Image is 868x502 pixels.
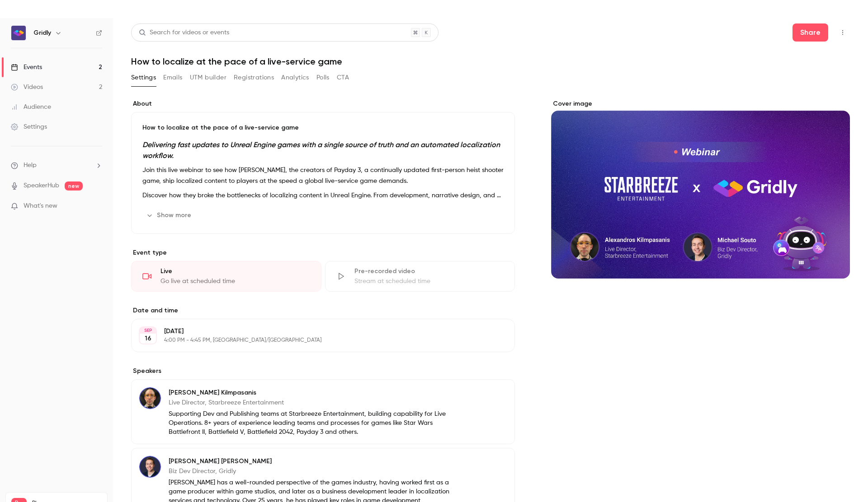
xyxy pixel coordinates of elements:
button: UTM builder [190,70,226,85]
div: Go live at scheduled time [160,277,310,286]
div: LiveGo live at scheduled time [131,261,321,292]
div: Audience [11,102,51,112]
div: Alexandros Kilmpasanis[PERSON_NAME] KilmpasanisLive Director, Starbreeze EntertainmentSupporting ... [131,379,515,444]
div: Search for videos or events [139,28,229,37]
button: Analytics [281,70,309,85]
h1: How to localize at the pace of a live-service game [131,56,850,67]
label: Date and time [131,306,515,315]
p: Discover how they broke the bottlenecks of localizing content in Unreal Engine. From development,... [142,190,504,201]
p: Event type [131,248,515,257]
span: new [65,181,83,191]
div: Pre-recorded video [354,267,504,276]
span: What's new [24,201,57,211]
p: 16 [145,334,151,343]
img: Alexandros Kilmpasanis [139,387,161,409]
p: Live Director, Starbreeze Entertainment [169,398,456,407]
button: Registrations [234,70,274,85]
img: Gridly [11,26,26,40]
p: Biz Dev Director, Gridly [169,467,456,476]
p: [PERSON_NAME] Kilmpasanis [169,388,456,397]
img: website_grey.svg [14,23,22,31]
p: How to localize at the pace of a live-service game [142,123,504,132]
p: Supporting Dev and Publishing teams at Starbreeze Entertainment, building capability for Live Ope... [169,409,456,437]
div: Events [11,63,42,72]
section: Cover image [551,99,850,279]
img: logo_orange.svg [14,14,22,22]
div: Videos [11,83,43,92]
label: About [131,99,515,108]
p: Join this live webinar to see how [PERSON_NAME], the creators of Payday 3, a continually updated ... [142,165,504,186]
div: Settings [11,122,47,131]
label: Speakers [131,367,515,376]
p: [DATE] [164,327,467,336]
div: Live [160,267,310,276]
label: Cover image [551,99,850,108]
div: Domain Overview [34,53,81,59]
li: help-dropdown-opener [11,161,102,170]
button: Settings [131,70,156,85]
button: Polls [316,70,330,85]
em: Delivering fast updates to Unreal Engine games with a single source of truth and an automated loc... [142,140,500,160]
div: Keywords by Traffic [100,53,152,59]
h6: Gridly [33,28,51,37]
button: Emails [163,70,182,85]
div: SEP [140,327,156,334]
div: v 4.0.25 [25,14,44,22]
a: SpeakerHub [24,181,59,191]
div: Pre-recorded videoStream at scheduled time [325,261,515,292]
div: Domain: [DOMAIN_NAME] [24,23,99,31]
img: tab_keywords_by_traffic_grey.svg [90,52,97,60]
p: [PERSON_NAME] [PERSON_NAME] [169,457,456,466]
img: Michael Souto [139,456,161,478]
button: Show more [142,208,197,223]
button: CTA [337,70,349,85]
p: 4:00 PM - 4:45 PM, [GEOGRAPHIC_DATA]/[GEOGRAPHIC_DATA] [164,337,467,344]
button: Share [793,23,828,42]
div: Stream at scheduled time [354,277,504,286]
img: tab_domain_overview_orange.svg [24,52,32,60]
span: Help [24,161,37,170]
